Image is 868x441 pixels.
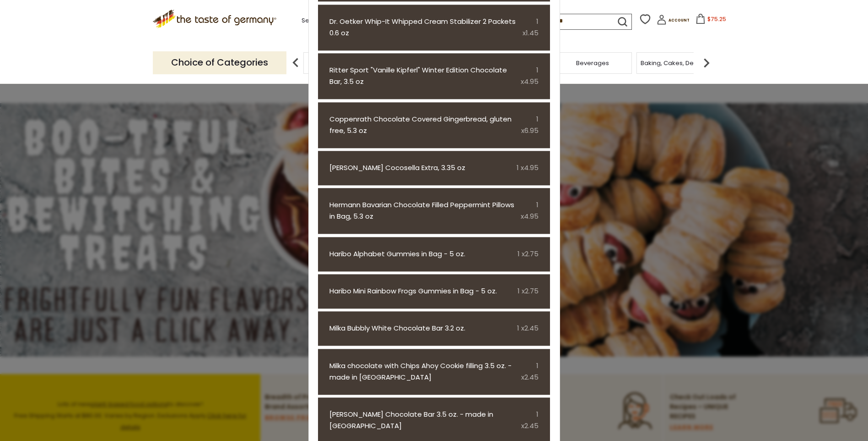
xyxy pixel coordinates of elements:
[153,51,286,74] p: Choice of Categories
[641,60,712,66] a: Baking, Cakes, Desserts
[691,14,730,28] button: $75.25
[329,162,509,174] a: [PERSON_NAME] Cocosella Extra, 3.35 oz
[525,286,539,296] span: 2.75
[524,212,539,221] span: 4.95
[524,126,539,135] span: 6.95
[519,360,539,383] div: 1 x
[286,54,305,72] img: previous arrow
[329,65,517,88] a: Ritter Sport "Vanille Kipferl" Winter Edition Chocolate Bar, 3.5 oz
[510,248,538,260] div: 1 x
[302,16,334,26] a: Seasons
[509,162,539,174] div: 1 x
[329,360,518,383] a: Milka chocolate with Chips Ahoy Cookie filling 3.5 oz. - made in [GEOGRAPHIC_DATA]
[526,28,539,38] span: 1.45
[524,421,539,430] span: 2.45
[524,324,539,333] span: 2.45
[329,409,518,432] a: [PERSON_NAME] Chocolate Bar 3.5 oz. - made in [GEOGRAPHIC_DATA]
[524,372,539,382] span: 2.45
[669,18,690,23] span: Account
[329,114,518,137] a: Coppenrath Chocolate Covered Gingerbread, gluten free, 5.3 oz
[329,200,517,223] a: Hermann Bavarian Chocolate Filled Peppermint Pillows in Bag, 5.3 oz
[518,200,539,223] div: 1 x
[329,248,510,260] a: Haribo Alphabet Gummies in Bag - 5 oz.
[524,163,539,172] span: 4.95
[329,323,510,335] a: Milka Bubbly White Chocolate Bar 3.2 oz.
[510,323,538,335] div: 1 x
[517,65,539,88] div: 1 x
[518,409,538,432] div: 1 x
[707,15,726,23] span: $75.25
[576,60,609,66] a: Beverages
[329,286,515,297] a: Haribo Mini Rainbow Frogs Gummies in Bag - 5 oz.
[518,114,538,137] div: 1 x
[657,15,690,28] a: Account
[329,16,518,39] a: Dr. Oetker Whip-It Whipped Cream Stabilizer 2 Packets 0.6 oz
[697,54,716,72] img: next arrow
[524,77,539,87] span: 4.95
[515,286,539,297] div: 1 x
[519,16,539,39] div: 1 x
[525,249,539,259] span: 2.75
